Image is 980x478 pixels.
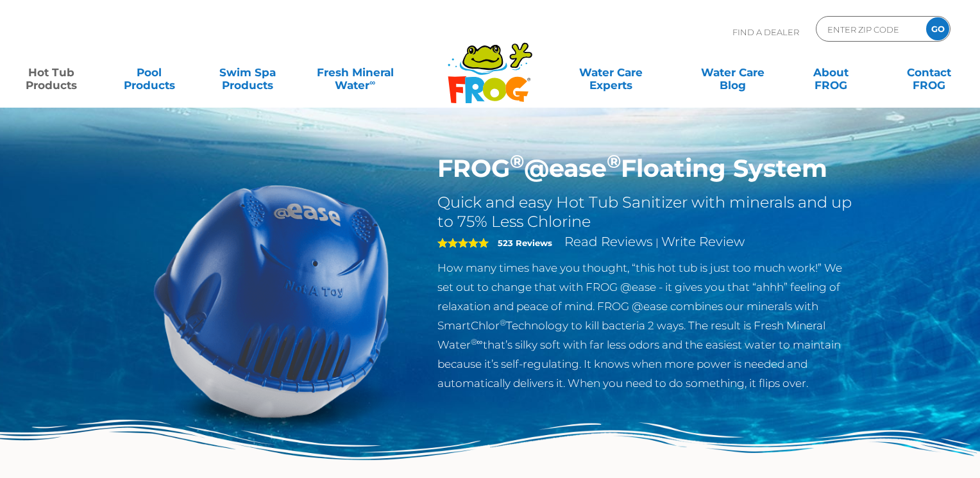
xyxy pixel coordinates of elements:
a: PoolProducts [111,60,187,85]
h2: Quick and easy Hot Tub Sanitizer with minerals and up to 75% Less Chlorine [437,193,856,231]
img: hot-tub-product-atease-system.png [124,154,418,447]
a: ContactFROG [891,60,967,85]
p: How many times have you thought, “this hot tub is just too much work!” We set out to change that ... [437,258,856,393]
a: Water CareExperts [548,60,672,85]
a: Water CareBlog [695,60,771,85]
sup: ® [500,318,506,327]
img: Frog Products Logo [441,26,539,104]
sup: ® [607,150,621,172]
a: AboutFROG [793,60,869,85]
a: Fresh MineralWater∞ [307,60,403,85]
a: Swim SpaProducts [209,60,285,85]
h1: FROG @ease Floating System [437,154,856,183]
sup: ®∞ [471,337,483,347]
a: Hot TubProducts [13,60,89,85]
span: | [655,236,659,249]
sup: ∞ [369,78,375,87]
p: Find A Dealer [732,16,799,48]
span: 5 [437,238,489,248]
a: Read Reviews [564,234,653,249]
sup: ® [510,150,524,172]
strong: 523 Reviews [498,238,552,248]
a: Write Review [661,234,745,249]
input: GO [926,17,949,40]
